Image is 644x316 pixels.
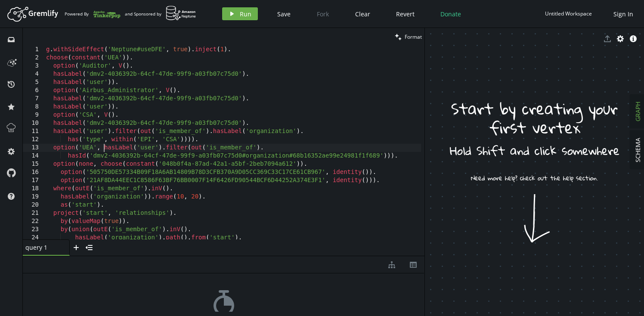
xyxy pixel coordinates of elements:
[434,7,468,20] button: Donate
[23,127,44,136] div: 11
[23,46,44,54] div: 1
[23,95,44,103] div: 7
[23,226,44,234] div: 23
[23,193,44,201] div: 19
[23,160,44,168] div: 15
[240,10,251,18] span: Run
[23,119,44,127] div: 10
[23,70,44,78] div: 4
[23,217,44,226] div: 22
[440,10,461,18] span: Donate
[23,152,44,160] div: 14
[23,177,44,185] div: 17
[317,10,329,18] span: Fork
[23,62,44,70] div: 3
[23,185,44,193] div: 18
[23,54,44,62] div: 2
[25,243,60,251] span: query 1
[271,7,297,20] button: Save
[390,7,421,20] button: Revert
[405,33,422,40] span: Format
[23,168,44,177] div: 16
[23,209,44,217] div: 21
[277,10,291,18] span: Save
[23,87,44,95] div: 6
[613,10,633,18] span: Sign In
[125,6,196,22] div: and Sponsored by
[166,6,196,21] img: AWS Neptune
[23,136,44,144] div: 12
[609,7,638,20] button: Sign In
[392,28,424,46] button: Format
[310,7,336,20] button: Fork
[349,7,377,20] button: Clear
[23,103,44,111] div: 8
[545,10,592,17] div: Untitled Workspace
[65,6,121,22] div: Powered By
[23,111,44,119] div: 9
[222,7,258,20] button: Run
[23,234,44,242] div: 24
[396,10,415,18] span: Revert
[23,144,44,152] div: 13
[355,10,370,18] span: Clear
[634,138,642,162] span: SCHEMA
[23,78,44,87] div: 5
[634,102,642,121] span: GRAPH
[23,201,44,209] div: 20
